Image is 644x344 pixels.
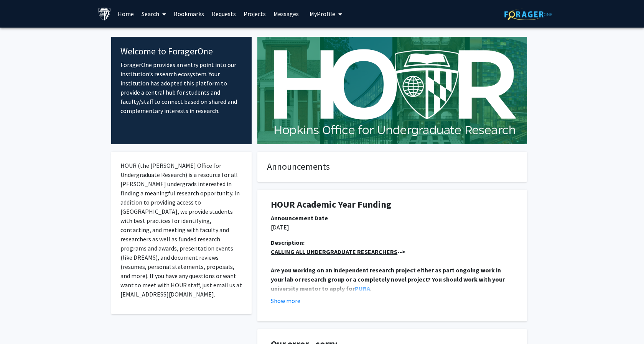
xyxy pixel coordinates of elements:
[271,238,514,247] div: Description:
[267,161,517,172] h4: Announcements
[271,213,514,223] div: Announcement Date
[504,8,552,20] img: ForagerOne Logo
[271,223,514,232] p: [DATE]
[271,296,300,305] button: Show more
[138,0,170,27] a: Search
[120,46,243,57] h4: Welcome to ForagerOne
[310,10,335,18] span: My Profile
[271,266,506,292] strong: Are you working on an independent research project either as part ongoing work in your lab or res...
[170,0,208,27] a: Bookmarks
[98,7,111,21] img: Johns Hopkins University Logo
[120,60,243,115] p: ForagerOne provides an entry point into our institution’s research ecosystem. Your institution ha...
[271,199,514,210] h1: HOUR Academic Year Funding
[114,0,138,27] a: Home
[355,285,370,292] a: PURA
[271,248,405,256] strong: -->
[257,37,527,144] img: Cover Image
[271,248,397,256] u: CALLING ALL UNDERGRADUATE RESEARCHERS
[271,265,514,293] p: .
[240,0,270,27] a: Projects
[120,161,243,299] p: HOUR (the [PERSON_NAME] Office for Undergraduate Research) is a resource for all [PERSON_NAME] un...
[6,310,33,338] iframe: Chat
[270,0,303,27] a: Messages
[208,0,240,27] a: Requests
